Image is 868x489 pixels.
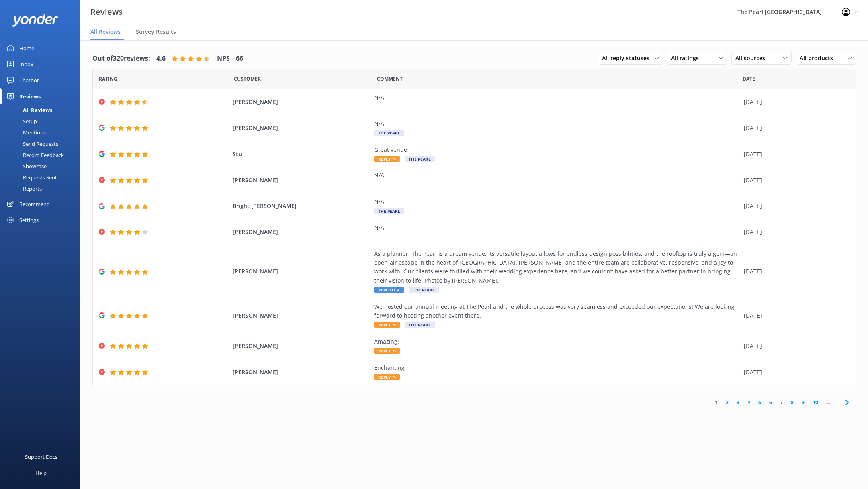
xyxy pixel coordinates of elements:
div: As a planner, The Pearl is a dream venue. Its versatile layout allows for endless design possibil... [374,249,740,285]
a: 7 [776,399,787,406]
a: Record Feedback [5,149,80,161]
span: Reply [374,374,400,380]
div: [DATE] [744,228,845,236]
div: N/A [374,119,740,128]
a: Requests Sent [5,172,80,183]
div: [DATE] [744,368,845,377]
span: [PERSON_NAME] [233,311,371,320]
div: Reports [5,183,42,194]
h3: Reviews [90,6,123,18]
a: All Reviews [5,104,80,116]
a: 10 [809,399,822,406]
h4: 66 [236,53,243,64]
a: Setup [5,116,80,127]
div: Inbox [19,56,33,72]
div: Great venue [374,145,740,154]
div: [DATE] [744,267,845,276]
div: [DATE] [744,342,845,350]
div: N/A [374,171,740,180]
span: Question [377,75,403,83]
div: All Reviews [5,104,52,116]
span: The Pearl [405,156,435,162]
div: Home [19,40,34,56]
h4: Out of 320 reviews: [92,53,150,64]
span: All sources [735,54,770,63]
span: Reply [374,348,400,354]
div: Reviews [19,88,41,104]
a: Reports [5,183,80,194]
div: Enchanting [374,363,740,372]
div: [DATE] [744,98,845,106]
span: The Pearl [405,322,435,328]
span: [PERSON_NAME] [233,176,371,185]
div: Mentions [5,127,46,138]
span: ... [822,399,834,406]
div: Settings [19,212,39,228]
h4: NPS [217,53,230,64]
div: N/A [374,93,740,102]
span: [PERSON_NAME] [233,368,371,377]
a: 2 [722,399,733,406]
div: Record Feedback [5,149,64,161]
a: Send Requests [5,138,80,149]
a: Mentions [5,127,80,138]
div: N/A [374,223,740,232]
span: Reply [374,156,400,162]
span: [PERSON_NAME] [233,228,371,236]
span: [PERSON_NAME] [233,98,371,106]
a: 9 [798,399,809,406]
div: [DATE] [744,311,845,320]
div: [DATE] [744,150,845,159]
div: Chatbot [19,72,39,88]
span: Reply [374,322,400,328]
a: Showcase [5,161,80,172]
span: Bright [PERSON_NAME] [233,202,371,210]
a: 5 [754,399,765,406]
span: [PERSON_NAME] [233,124,371,132]
h4: 4.6 [156,53,166,64]
span: All products [800,54,838,63]
span: Date [743,75,755,83]
a: 6 [765,399,776,406]
div: Requests Sent [5,172,57,183]
span: Date [234,75,261,83]
div: Send Requests [5,138,58,149]
span: Stu [233,150,371,159]
div: Amazing! [374,337,740,346]
div: We hosted our annual meeting at The Pearl and the whole process was very seamless and exceeded ou... [374,302,740,320]
span: The Pearl [374,208,404,214]
div: Showcase [5,161,47,172]
span: The Pearl [374,130,404,136]
div: Help [35,465,47,481]
a: 4 [743,399,754,406]
a: 1 [711,399,722,406]
a: 8 [787,399,798,406]
img: yonder-white-logo.png [12,14,58,27]
span: All ratings [671,54,704,63]
a: 3 [733,399,743,406]
div: N/A [374,197,740,206]
span: [PERSON_NAME] [233,342,371,350]
span: [PERSON_NAME] [233,267,371,276]
span: Date [99,75,117,83]
div: [DATE] [744,202,845,210]
span: The Pearl [409,287,439,293]
div: Setup [5,116,37,127]
div: [DATE] [744,176,845,185]
span: All Reviews [90,28,121,36]
div: [DATE] [744,124,845,132]
div: Support Docs [25,449,57,465]
div: Recommend [19,196,50,212]
span: Replied [374,287,404,293]
span: Survey Results [136,28,176,36]
span: All reply statuses [602,54,654,63]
